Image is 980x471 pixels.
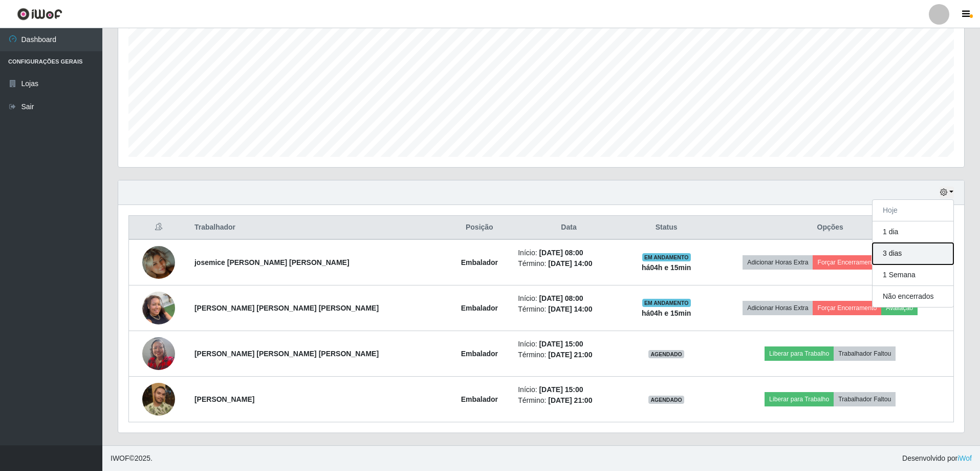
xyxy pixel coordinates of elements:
th: Posição [447,216,512,240]
time: [DATE] 08:00 [539,294,583,302]
button: Hoje [873,200,953,221]
button: 1 dia [873,221,953,243]
button: Não encerrados [873,286,953,307]
span: EM ANDAMENTO [642,299,691,307]
li: Início: [518,384,620,395]
button: Avaliação [881,301,918,315]
li: Término: [518,395,620,406]
time: [DATE] 15:00 [539,385,583,394]
strong: [PERSON_NAME] [PERSON_NAME] [PERSON_NAME] [194,350,379,358]
button: Trabalhador Faltou [834,392,896,406]
li: Término: [518,304,620,315]
button: Liberar para Trabalho [765,346,834,361]
time: [DATE] 15:00 [539,340,583,348]
strong: [PERSON_NAME] [194,395,254,403]
th: Opções [707,216,953,240]
span: AGENDADO [648,350,684,358]
img: 1695042279067.jpeg [142,383,175,416]
button: 1 Semana [873,264,953,286]
a: iWof [957,454,972,462]
li: Início: [518,293,620,304]
img: CoreUI Logo [17,8,62,21]
strong: [PERSON_NAME] [PERSON_NAME] [PERSON_NAME] [194,304,379,312]
span: EM ANDAMENTO [642,253,691,261]
img: 1748984234309.jpeg [142,286,175,330]
button: Trabalhador Faltou [834,346,896,361]
li: Término: [518,350,620,360]
th: Data [512,216,626,240]
li: Início: [518,248,620,258]
span: AGENDADO [648,396,684,404]
strong: Embalador [461,258,498,267]
button: Liberar para Trabalho [765,392,834,406]
time: [DATE] 14:00 [548,259,592,268]
button: Forçar Encerramento [813,255,881,270]
time: [DATE] 21:00 [548,396,592,404]
time: [DATE] 14:00 [548,305,592,313]
strong: há 04 h e 15 min [642,263,691,272]
span: IWOF [111,454,129,462]
button: Adicionar Horas Extra [743,301,813,315]
strong: Embalador [461,304,498,312]
th: Trabalhador [188,216,447,240]
time: [DATE] 08:00 [539,249,583,257]
button: Forçar Encerramento [813,301,881,315]
button: Adicionar Horas Extra [743,255,813,270]
span: © 2025 . [111,453,153,464]
li: Término: [518,258,620,269]
th: Status [626,216,707,240]
img: 1754052422594.jpeg [142,332,175,375]
strong: Embalador [461,350,498,358]
strong: há 04 h e 15 min [642,309,691,317]
time: [DATE] 21:00 [548,351,592,359]
li: Início: [518,339,620,350]
img: 1741955562946.jpeg [142,233,175,292]
strong: josemice [PERSON_NAME] [PERSON_NAME] [194,258,350,267]
button: 3 dias [873,243,953,264]
strong: Embalador [461,395,498,403]
span: Desenvolvido por [902,453,972,464]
